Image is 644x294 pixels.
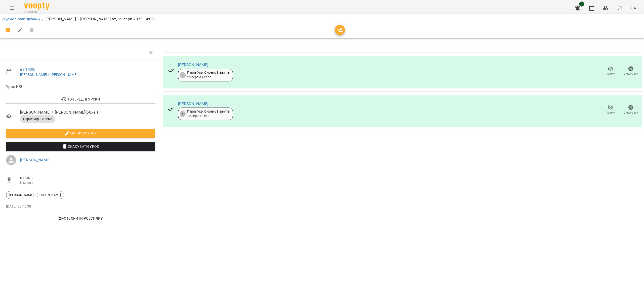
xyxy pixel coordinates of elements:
button: Скасувати [621,64,641,78]
span: Прогул [606,72,616,76]
span: Урок №3 [6,84,155,90]
nav: breadcrumb [2,16,642,22]
div: 3 [180,111,186,117]
span: Прогул [606,111,616,115]
div: Парне Укр. Окремо 8 занять 12 серп - 19 серп [187,109,230,119]
span: Скасувати [624,72,638,76]
img: avatar_s.png [617,5,624,12]
span: Скасувати Урок [10,143,151,150]
li: / [42,16,44,22]
div: 3 [180,72,186,78]
a: вт , 14:00 [20,67,35,72]
p: [DATE] 03:10:38 [6,204,155,209]
span: For Business [24,10,49,14]
button: Скасувати Урок [6,142,155,151]
span: [PERSON_NAME] + [PERSON_NAME] [6,193,64,197]
button: Скасувати [621,103,641,117]
span: Попередні уроки [10,96,151,102]
button: Попередні уроки [6,95,155,104]
button: Створити розсилку [6,214,155,223]
a: Журнал відвідувань [2,17,40,21]
div: [PERSON_NAME] + [PERSON_NAME] [6,191,64,199]
p: [PERSON_NAME] + [PERSON_NAME] вт, 19 серп 2025 14:00 [46,16,154,22]
button: UA [629,3,638,13]
span: Парне Укр. Окремо [20,117,55,121]
button: Прогул [600,103,621,117]
a: [PERSON_NAME] [178,101,209,106]
div: Парне Укр. Окремо 8 занять 12 серп - 19 серп [187,70,230,80]
a: [PERSON_NAME] [178,62,209,67]
span: Змінити урок [10,130,151,136]
button: Змінити урок [6,129,155,138]
span: UA [631,5,636,11]
a: [PERSON_NAME] [20,158,51,162]
span: [PERSON_NAME] + [PERSON_NAME] ( 60 хв. ) [20,109,155,115]
img: Voopty Logo [24,3,49,10]
span: Скасувати [624,111,638,115]
button: Menu [6,2,18,14]
span: 1 [579,2,584,7]
button: Прогул [600,64,621,78]
p: Кімната [20,180,155,185]
span: default [20,175,155,181]
span: Створити розсилку [8,215,153,221]
a: [PERSON_NAME] + [PERSON_NAME] [20,73,77,77]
